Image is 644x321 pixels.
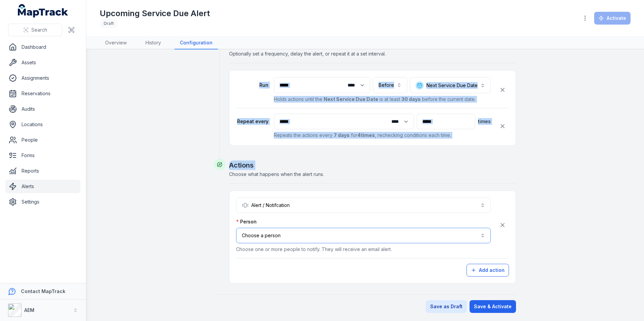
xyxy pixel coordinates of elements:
span: Optionally set a frequency, delay the alert, or repeat it at a set interval. [229,51,386,57]
div: Draft [100,19,118,28]
button: Before [373,77,407,93]
a: History [140,37,166,49]
a: Assets [5,56,80,69]
button: Choose a person [236,228,491,243]
button: Search [8,24,62,36]
strong: Next Service Due Date [324,96,378,102]
p: Holds actions until the is at least before the current date. [274,96,491,103]
label: Person [236,218,257,225]
strong: Contact MapTrack [21,288,65,294]
a: Dashboard [5,40,80,54]
span: Choose what happens when the alert runs. [229,171,324,177]
strong: 7 days [334,132,350,138]
a: Reports [5,164,80,178]
button: Save as Draft [426,300,467,313]
a: MapTrack [18,4,68,17]
strong: AEM [24,307,34,313]
a: Configuration [174,37,218,49]
label: Run [236,82,268,88]
button: Next Service Due Date [410,77,491,93]
a: Overview [100,37,132,49]
a: People [5,133,80,147]
button: Alert / Notifcation [236,198,491,213]
a: Forms [5,149,80,162]
label: Repeat every [236,118,268,125]
a: Locations [5,118,80,131]
a: Settings [5,195,80,209]
h2: Actions [229,160,516,170]
span: Search [31,27,47,33]
span: times [478,118,491,125]
p: Choose one or more people to notify. They will receive an email alert. [236,246,491,253]
strong: 30 days [401,96,421,102]
p: Repeats the actions every for , rechecking conditions each time. [274,132,491,139]
a: Reservations [5,87,80,100]
strong: 4 times [357,132,375,138]
a: Assignments [5,71,80,85]
a: Alerts [5,180,80,193]
a: Audits [5,102,80,116]
button: Save & Activate [470,300,516,313]
h1: Upcoming Service Due Alert [100,8,210,19]
button: Add action [466,264,509,277]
